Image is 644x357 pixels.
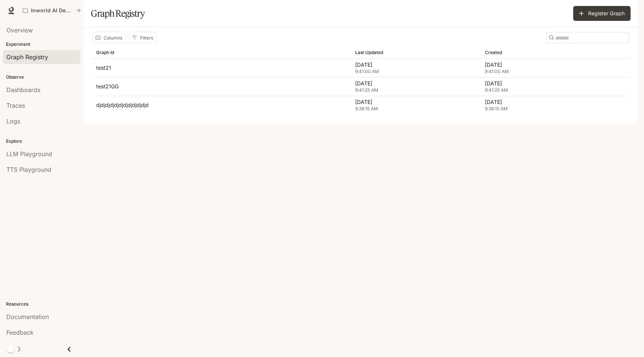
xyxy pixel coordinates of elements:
[485,50,502,55] div: Created
[485,80,607,87] p: [DATE]
[546,32,629,43] div: Search
[96,64,111,72] p: test21
[91,6,145,21] h1: Graph Registry
[19,3,84,18] button: All workspaces
[355,86,477,94] span: 9:41:25 AM
[96,101,149,109] p: djdjdjdjdjdjdjdjdjdjdjd
[129,32,157,44] button: Show filters
[355,50,383,55] div: Last Updated
[96,83,119,90] p: test21GG
[485,61,607,69] p: [DATE]
[485,105,607,113] span: 9:38:15 AM
[355,105,477,113] span: 9:38:15 AM
[355,98,477,106] p: [DATE]
[96,50,114,55] div: Graph Id
[31,7,73,14] p: Inworld AI Demos
[355,68,477,75] span: 9:41:00 AM
[485,68,607,75] span: 9:41:00 AM
[355,80,477,87] p: [DATE]
[485,86,607,94] span: 9:41:25 AM
[573,6,631,21] button: Register Graph
[92,32,126,44] button: Select columns
[485,98,607,106] p: [DATE]
[355,61,477,69] p: [DATE]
